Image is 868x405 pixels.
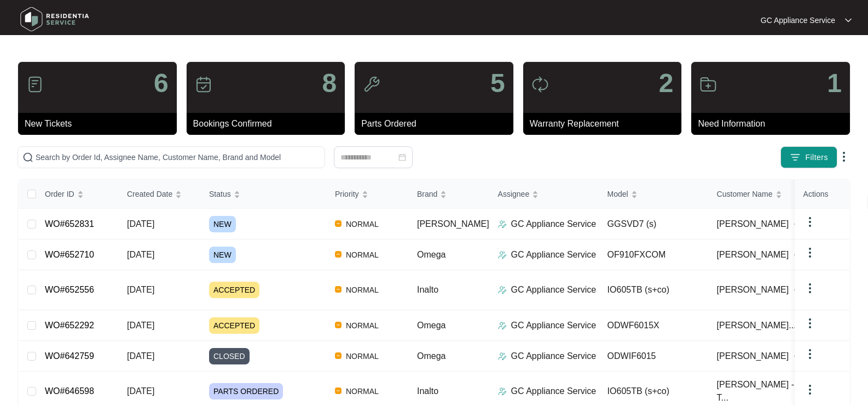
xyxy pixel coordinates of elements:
span: ACCEPTED [209,282,259,298]
span: Priority [335,188,359,200]
img: Assigner Icon [498,220,507,229]
p: GC Appliance Service [511,385,597,398]
button: filter iconFilters [780,146,837,168]
th: Model [599,180,708,209]
img: Vercel Logo [335,322,342,328]
a: WO#652292 [45,321,94,330]
span: NEW [209,247,236,263]
input: Search by Order Id, Assignee Name, Customer Name, Brand and Model [36,151,320,163]
th: Assignee [489,180,599,209]
th: Order ID [36,180,118,209]
span: PARTS ORDERED [209,383,283,400]
p: 6 [154,70,169,96]
img: dropdown arrow [803,215,817,229]
span: [PERSON_NAME] [717,283,789,296]
p: New Tickets [25,117,177,130]
img: residentia service logo [16,3,93,36]
span: Customer Name [717,188,773,200]
p: GC Appliance Service [511,350,597,363]
span: Inalto [417,285,438,294]
img: icon [699,76,717,93]
span: Assignee [498,188,530,200]
span: [DATE] [127,250,154,259]
th: Priority [326,180,408,209]
img: icon [363,76,380,93]
span: NORMAL [342,385,383,398]
span: Omega [417,250,445,259]
span: [DATE] [127,219,154,229]
span: NEW [209,216,236,232]
p: Parts Ordered [361,117,513,130]
span: Omega [417,351,445,361]
img: filter icon [790,152,801,163]
span: [PERSON_NAME]... [717,319,796,332]
p: GC Appliance Service [761,15,835,26]
span: Order ID [45,188,74,200]
span: [DATE] [127,285,154,294]
img: Vercel Logo [335,352,342,359]
th: Customer Name [708,180,818,209]
span: NORMAL [342,319,383,332]
img: dropdown arrow [803,246,817,259]
td: ODWIF6015 [599,341,708,372]
a: WO#646598 [45,386,94,396]
span: Inalto [417,386,438,396]
img: dropdown arrow [803,383,817,396]
a: WO#652556 [45,285,94,294]
p: GC Appliance Service [511,218,597,231]
span: NORMAL [342,248,383,261]
img: search-icon [22,152,33,163]
img: Assigner Icon [498,387,507,396]
th: Brand [408,180,489,209]
a: WO#642759 [45,351,94,361]
p: 8 [322,70,337,96]
span: [DATE] [127,351,154,361]
p: Need Information [698,117,850,130]
span: [PERSON_NAME] [717,350,789,363]
img: dropdown arrow [803,282,817,295]
span: Created Date [127,188,172,200]
span: [PERSON_NAME] [417,219,489,229]
p: Warranty Replacement [530,117,682,130]
span: [PERSON_NAME] - T... [717,378,803,404]
span: Model [607,188,628,200]
img: Assigner Icon [498,250,507,259]
img: dropdown arrow [837,150,850,163]
td: IO605TB (s+co) [599,270,708,310]
td: OF910FXCOM [599,239,708,270]
img: Assigner Icon [498,352,507,361]
th: Actions [795,180,849,209]
img: icon [26,76,44,93]
p: GC Appliance Service [511,248,597,261]
p: Bookings Confirmed [193,117,345,130]
th: Status [200,180,326,209]
img: dropdown arrow [845,18,852,23]
span: [PERSON_NAME] [717,218,789,231]
img: Vercel Logo [335,387,342,394]
span: Brand [417,188,437,200]
img: dropdown arrow [803,347,817,361]
img: Vercel Logo [335,220,342,227]
th: Created Date [118,180,200,209]
span: [PERSON_NAME] [717,248,789,261]
span: Omega [417,321,445,330]
img: Vercel Logo [335,286,342,293]
a: WO#652831 [45,219,94,229]
span: CLOSED [209,348,250,364]
span: [DATE] [127,321,154,330]
img: icon [531,76,549,93]
span: ACCEPTED [209,317,259,334]
td: ODWF6015X [599,310,708,341]
span: NORMAL [342,283,383,296]
p: 1 [827,70,842,96]
a: WO#652710 [45,250,94,259]
td: GGSVD7 (s) [599,209,708,239]
p: 2 [659,70,674,96]
p: 5 [490,70,505,96]
span: NORMAL [342,350,383,363]
span: [DATE] [127,386,154,396]
img: dropdown arrow [803,317,817,330]
span: Filters [805,152,828,163]
span: NORMAL [342,218,383,231]
img: icon [195,76,212,93]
